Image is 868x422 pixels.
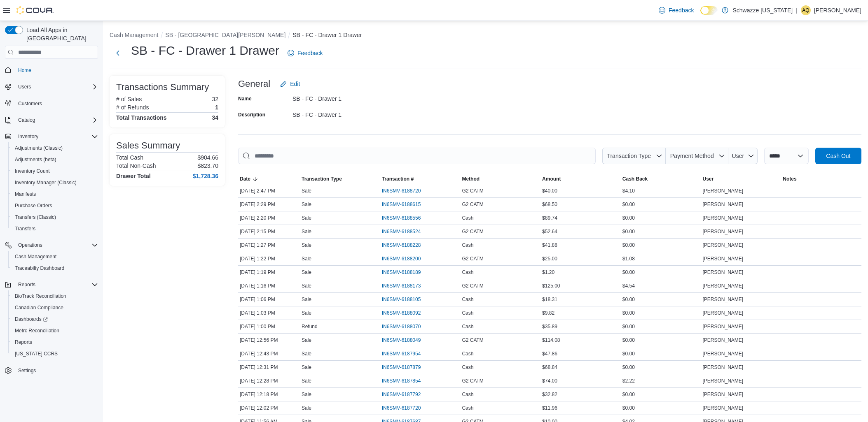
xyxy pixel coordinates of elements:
[382,337,421,343] span: IN6SMV-6188049
[302,228,311,235] p: Sale
[238,349,300,359] div: [DATE] 12:43 PM
[292,92,403,102] div: SB - FC - Drawer 1
[15,265,64,271] span: Traceabilty Dashboard
[12,201,56,211] a: Purchase Orders
[302,283,311,289] p: Sale
[732,5,793,15] p: Schwazze [US_STATE]
[116,141,180,151] h3: Sales Summary
[116,114,167,121] h4: Total Transactions
[277,76,303,92] button: Edit
[380,174,461,184] button: Transaction #
[18,281,35,288] span: Reports
[8,177,101,188] button: Inventory Manager (Classic)
[382,188,421,194] span: IN6SMV-6188720
[703,350,744,357] span: [PERSON_NAME]
[302,176,342,182] span: Transaction Type
[703,255,744,262] span: [PERSON_NAME]
[542,310,554,316] span: $9.82
[302,296,311,303] p: Sale
[15,156,56,163] span: Adjustments (beta)
[703,215,744,221] span: [PERSON_NAME]
[15,115,98,125] span: Catalog
[382,323,421,330] span: IN6SMV-6188070
[703,228,744,235] span: [PERSON_NAME]
[18,117,35,123] span: Catalog
[238,294,300,304] div: [DATE] 1:06 PM
[781,174,861,184] button: Notes
[703,337,744,343] span: [PERSON_NAME]
[302,255,311,262] p: Sale
[197,162,218,169] p: $823.70
[12,314,98,324] span: Dashboards
[621,390,701,399] div: $0.00
[540,174,621,184] button: Amount
[12,224,98,234] span: Transfers
[18,133,38,140] span: Inventory
[542,296,557,303] span: $18.31
[238,111,265,118] label: Description
[382,186,429,196] button: IN6SMV-6188720
[302,405,311,411] p: Sale
[621,362,701,372] div: $0.00
[542,350,557,357] span: $47.86
[215,104,218,111] p: 1
[2,131,101,142] button: Inventory
[12,326,63,336] a: Metrc Reconciliation
[15,280,98,290] span: Reports
[12,303,67,313] a: Canadian Compliance
[238,308,300,318] div: [DATE] 1:03 PM
[12,212,98,222] span: Transfers (Classic)
[12,252,60,262] a: Cash Management
[382,308,429,318] button: IN6SMV-6188092
[5,60,98,398] nav: Complex example
[670,153,714,159] span: Payment Method
[15,365,98,376] span: Settings
[783,176,796,182] span: Notes
[703,378,744,384] span: [PERSON_NAME]
[621,322,701,332] div: $0.00
[15,179,77,186] span: Inventory Manager (Classic)
[8,200,101,211] button: Purchase Orders
[12,337,35,347] a: Reports
[622,176,648,182] span: Cash Back
[238,335,300,345] div: [DATE] 12:56 PM
[382,283,421,289] span: IN6SMV-6188173
[542,283,560,289] span: $125.00
[8,262,101,274] button: Traceabilty Dashboard
[728,148,758,164] button: User
[382,322,429,332] button: IN6SMV-6188070
[382,364,421,371] span: IN6SMV-6187879
[12,263,98,273] span: Traceabilty Dashboard
[116,104,149,111] h6: # of Refunds
[8,142,101,154] button: Adjustments (Classic)
[116,96,142,102] h6: # of Sales
[15,214,56,220] span: Transfers (Classic)
[12,143,98,153] span: Adjustments (Classic)
[542,228,557,235] span: $52.64
[15,65,35,75] a: Home
[703,201,744,208] span: [PERSON_NAME]
[542,215,557,221] span: $89.74
[462,405,473,411] span: Cash
[238,267,300,277] div: [DATE] 1:19 PM
[238,95,252,102] label: Name
[814,5,861,15] p: [PERSON_NAME]
[284,45,326,61] a: Feedback
[15,327,59,334] span: Metrc Reconciliation
[12,166,98,176] span: Inventory Count
[700,6,718,15] input: Dark Mode
[238,403,300,413] div: [DATE] 12:02 PM
[12,349,61,359] a: [US_STATE] CCRS
[382,376,429,386] button: IN6SMV-6187854
[238,199,300,209] div: [DATE] 2:29 PM
[2,97,101,109] button: Customers
[193,173,218,179] h4: $1,728.36
[302,337,311,343] p: Sale
[462,296,473,303] span: Cash
[297,49,323,57] span: Feedback
[542,405,557,411] span: $11.96
[703,188,744,194] span: [PERSON_NAME]
[382,254,429,264] button: IN6SMV-6188200
[15,132,42,141] button: Inventory
[238,213,300,223] div: [DATE] 2:20 PM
